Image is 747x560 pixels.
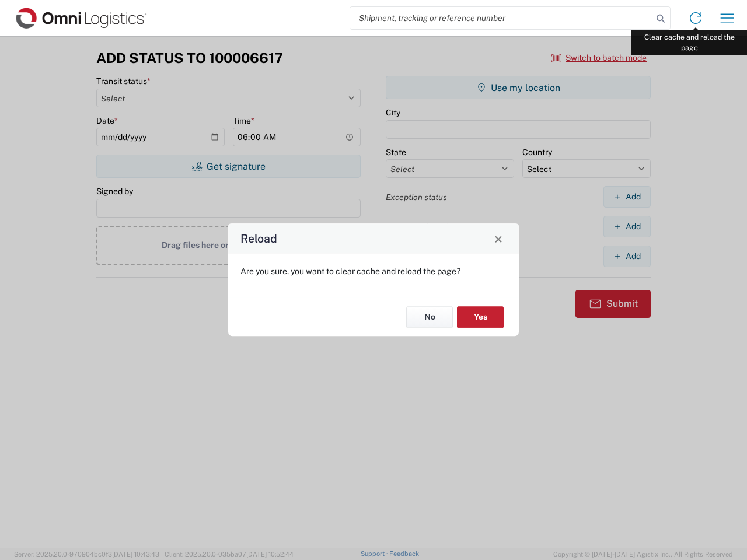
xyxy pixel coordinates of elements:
input: Shipment, tracking or reference number [350,7,652,29]
button: No [406,306,453,328]
button: Yes [457,306,504,328]
button: Close [490,230,507,247]
h4: Reload [240,230,277,247]
p: Are you sure, you want to clear cache and reload the page? [240,266,507,276]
